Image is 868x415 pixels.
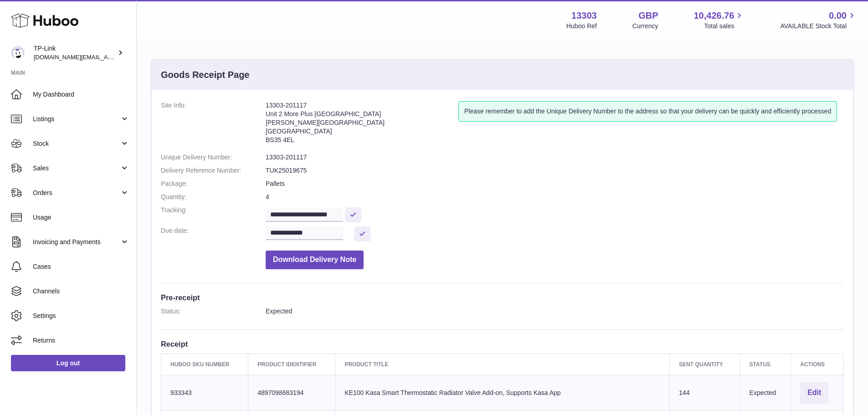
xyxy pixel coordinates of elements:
span: Invoicing and Payments [33,238,120,246]
dd: 4 [266,193,844,201]
span: AVAILABLE Stock Total [780,22,857,31]
div: Currency [632,22,658,31]
td: 933343 [161,375,248,410]
dd: 13303-201117 [266,153,844,162]
span: My Dashboard [33,90,129,99]
a: Log out [11,355,125,371]
h3: Goods Receipt Page [161,69,250,81]
span: 10,426.76 [693,10,734,22]
td: 144 [670,375,740,410]
th: Huboo SKU Number [161,354,248,375]
a: 0.00 AVAILABLE Stock Total [780,10,857,31]
div: Please remember to add the Unique Delivery Number to the address so that your delivery can be qui... [458,101,837,122]
td: 4897098683194 [248,375,335,410]
td: KE100 Kasa Smart Thermostatic Radiator Valve Add-on, Supports Kasa App [335,375,670,410]
address: 13303-201117 Unit 2 More Plus [GEOGRAPHIC_DATA] [PERSON_NAME][GEOGRAPHIC_DATA] [GEOGRAPHIC_DATA] ... [266,101,458,149]
span: Orders [33,189,120,197]
img: purchase.uk@tp-link.com [11,46,25,60]
th: Sent Quantity [670,354,740,375]
dt: Due date: [161,226,266,241]
span: 0.00 [829,10,847,22]
span: Settings [33,312,129,320]
dd: Expected [266,307,844,316]
dd: TUK25019675 [266,166,844,175]
span: Stock [33,139,120,148]
dt: Status: [161,307,266,316]
span: Listings [33,115,120,123]
dt: Package: [161,179,266,188]
dt: Unique Delivery Number: [161,153,266,162]
span: Channels [33,287,129,296]
dt: Tracking: [161,206,266,222]
button: Download Delivery Note [266,251,364,269]
strong: 13303 [571,10,597,22]
div: Huboo Ref [566,22,597,31]
span: Sales [33,164,120,173]
span: [DOMAIN_NAME][EMAIL_ADDRESS][DOMAIN_NAME] [34,53,181,61]
h3: Receipt [161,339,844,349]
td: Expected [740,375,791,410]
th: Product title [335,354,670,375]
th: Actions [791,354,844,375]
span: Returns [33,336,129,345]
span: Total sales [704,22,745,31]
th: Status [740,354,791,375]
dd: Pallets [266,179,844,188]
a: 10,426.76 Total sales [693,10,745,31]
span: Usage [33,213,129,222]
dt: Site Info: [161,101,266,149]
div: TP-Link [34,44,116,61]
dt: Quantity: [161,193,266,201]
span: Cases [33,262,129,271]
h3: Pre-receipt [161,292,844,302]
button: Edit [800,382,828,404]
th: Product Identifier [248,354,335,375]
dt: Delivery Reference Number: [161,166,266,175]
strong: GBP [638,10,658,22]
